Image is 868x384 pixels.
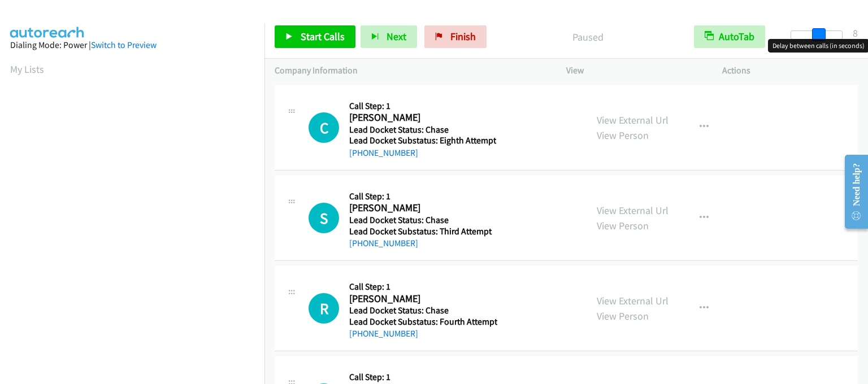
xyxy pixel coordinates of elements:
[597,204,669,217] a: View External Url
[349,372,496,383] h5: Call Step: 1
[597,114,669,126] a: View External Url
[502,29,674,45] p: Paused
[349,215,494,226] h5: Lead Docket Status: Chase
[349,316,497,328] h5: Lead Docket Substatus: Fourth Attempt
[349,226,494,237] h5: Lead Docket Substatus: Third Attempt
[349,111,494,124] h2: [PERSON_NAME]
[836,147,868,237] iframe: Resource Center
[10,38,254,52] div: Dialing Mode: Power |
[309,112,339,143] div: The call is yet to be attempted
[424,25,487,48] a: Finish
[349,328,418,339] a: [PHONE_NUMBER]
[566,64,702,77] p: View
[309,293,339,324] div: The call is yet to be attempted
[275,64,546,77] p: Company Information
[309,203,339,233] h1: S
[349,305,497,316] h5: Lead Docket Status: Chase
[450,30,476,43] span: Finish
[349,281,497,293] h5: Call Step: 1
[387,30,406,43] span: Next
[349,147,418,158] a: [PHONE_NUMBER]
[722,64,858,77] p: Actions
[349,124,496,136] h5: Lead Docket Status: Chase
[309,293,339,324] h1: R
[301,30,345,43] span: Start Calls
[597,219,649,232] a: View Person
[349,101,496,112] h5: Call Step: 1
[349,202,494,215] h2: [PERSON_NAME]
[597,309,649,322] a: View Person
[853,25,858,41] div: 8
[349,191,494,202] h5: Call Step: 1
[309,203,339,233] div: The call is yet to be attempted
[361,25,417,48] button: Next
[349,135,496,146] h5: Lead Docket Substatus: Eighth Attempt
[349,293,494,306] h2: [PERSON_NAME]
[10,63,44,76] a: My Lists
[309,112,339,143] h1: C
[349,238,418,248] a: [PHONE_NUMBER]
[91,40,157,50] a: Switch to Preview
[597,129,649,142] a: View Person
[597,294,669,307] a: View External Url
[694,25,765,48] button: AutoTab
[275,25,355,48] a: Start Calls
